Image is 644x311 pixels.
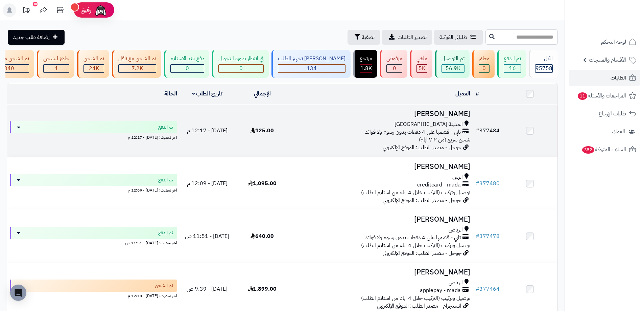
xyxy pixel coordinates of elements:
div: الكل [535,55,553,63]
div: دفع عند الاستلام [170,55,204,63]
a: الكل95758 [527,50,559,78]
span: [DATE] - 11:51 ص [185,232,229,240]
a: جاهز للشحن 1 [35,50,76,78]
span: تم الدفع [158,177,173,183]
span: الطلبات [611,73,626,83]
div: 0 [219,65,263,72]
div: 4988 [417,65,427,72]
span: تم الشحن [155,282,173,289]
div: تم الشحن [84,55,104,63]
a: #377478 [476,232,500,240]
div: 7222 [119,65,156,72]
span: انستجرام - مصدر الطلب: الموقع الإلكتروني [377,302,461,310]
div: تم الدفع [504,55,521,63]
a: العملاء [569,124,640,140]
a: السلات المتروكة352 [569,141,640,158]
span: 1,095.00 [248,179,277,187]
div: Open Intercom Messenger [10,285,26,301]
div: 1 [44,65,69,72]
h3: [PERSON_NAME] [292,163,470,171]
span: # [476,232,479,240]
span: تم الدفع [158,229,173,236]
a: العميل [455,90,470,98]
span: طلبات الإرجاع [599,109,626,118]
span: 0 [393,64,396,72]
span: توصيل وتركيب (التركيب خلال 4 ايام من استلام الطلب) [361,294,470,302]
span: 0 [239,64,243,72]
span: جوجل - مصدر الطلب: الموقع الإلكتروني [383,196,461,204]
div: مرفوض [386,55,402,63]
span: # [476,127,479,135]
div: جاهز للشحن [43,55,69,63]
a: ملغي 5K [409,50,434,78]
a: #377464 [476,285,500,293]
span: 340 [4,64,14,72]
span: 16 [509,64,516,72]
span: [DATE] - 12:09 م [187,179,228,187]
span: 134 [307,64,317,72]
button: تصفية [348,30,380,45]
h3: [PERSON_NAME] [292,216,470,223]
span: تابي - قسّمها على 4 دفعات بدون رسوم ولا فوائد [365,234,461,242]
a: مرفوض 0 [379,50,409,78]
a: تاريخ الطلب [192,90,223,98]
span: creditcard - mada [417,181,461,189]
span: 1,899.00 [248,285,277,293]
span: المدينة [GEOGRAPHIC_DATA] [395,120,463,128]
span: تابي - قسّمها على 4 دفعات بدون رسوم ولا فوائد [365,128,461,136]
span: المراجعات والأسئلة [577,91,626,101]
a: طلبات الإرجاع [569,106,640,122]
div: 10 [33,2,38,6]
div: 0 [387,65,402,72]
a: طلباتي المُوكلة [434,30,483,45]
span: توصيل وتركيب (التركيب خلال 4 ايام من استلام الطلب) [361,241,470,249]
a: #377484 [476,127,500,135]
span: 5K [419,64,425,72]
a: تحديثات المنصة [18,3,35,19]
span: إضافة طلب جديد [13,33,50,41]
div: في انتظار صورة التحويل [218,55,264,63]
div: 16 [504,65,521,72]
div: اخر تحديث: [DATE] - 11:51 ص [10,239,177,246]
span: 95758 [535,64,552,72]
span: # [476,285,479,293]
span: جوجل - مصدر الطلب: الموقع الإلكتروني [383,249,461,257]
img: ai-face.png [94,3,108,17]
span: جوجل - مصدر الطلب: الموقع الإلكتروني [383,143,461,152]
span: 7.2K [132,64,143,72]
span: 1.8K [360,64,372,72]
div: تم الشحن مع ناقل [118,55,156,63]
span: 1 [55,64,58,72]
span: 56.9K [446,64,460,72]
div: اخر تحديث: [DATE] - 12:18 م [10,292,177,299]
span: الرس [452,173,463,181]
div: مرتجع [360,55,372,63]
span: توصيل وتركيب (التركيب خلال 4 ايام من استلام الطلب) [361,188,470,197]
a: المراجعات والأسئلة11 [569,88,640,104]
a: تم الشحن مع ناقل 7.2K [111,50,163,78]
a: في انتظار صورة التحويل 0 [211,50,270,78]
h3: [PERSON_NAME] [292,110,470,118]
a: الحالة [164,90,177,98]
a: #377480 [476,179,500,187]
span: # [476,179,479,187]
div: 24005 [84,65,104,72]
span: طلباتي المُوكلة [439,33,467,41]
span: [DATE] - 12:17 م [187,127,228,135]
span: 11 [578,92,587,100]
span: 24K [89,64,99,72]
a: الإجمالي [254,90,271,98]
a: تم التوصيل 56.9K [434,50,471,78]
span: applepay - mada [420,287,461,294]
a: # [476,90,479,98]
span: الرياض [449,226,463,234]
div: اخر تحديث: [DATE] - 12:09 م [10,186,177,193]
span: 125.00 [251,127,274,135]
span: السلات المتروكة [581,145,626,154]
span: الأقسام والمنتجات [589,55,626,65]
a: دفع عند الاستلام 0 [163,50,211,78]
span: رفيق [80,6,91,14]
h3: [PERSON_NAME] [292,268,470,276]
span: لوحة التحكم [601,37,626,47]
div: 0 [171,65,204,72]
